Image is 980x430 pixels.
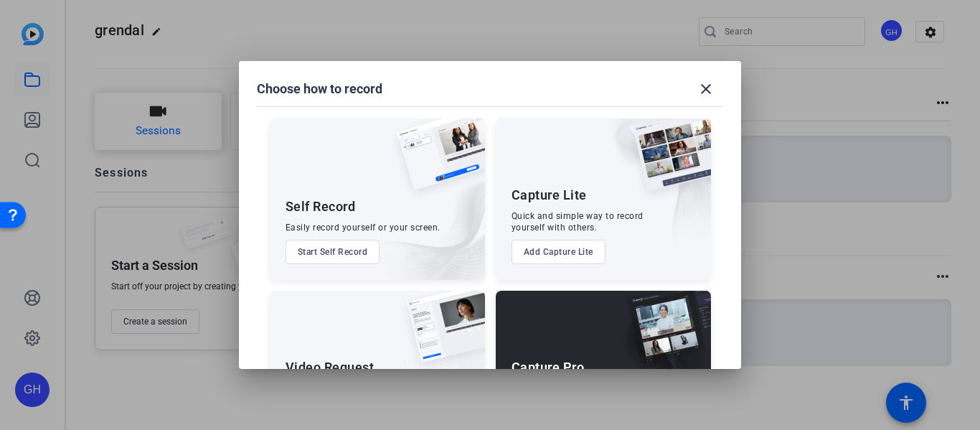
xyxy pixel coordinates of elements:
div: Capture Lite [512,187,587,204]
div: Video Request [286,359,374,376]
h1: Choose how to record [257,80,382,98]
img: embarkstudio-self-record.png [360,149,485,280]
div: Quick and simple way to record yourself with others. [512,210,644,233]
img: self-record.png [386,118,485,205]
img: capture-lite.png [622,118,711,206]
mat-icon: close [697,80,715,98]
button: Add Capture Lite [512,240,606,264]
div: Capture Pro [512,359,585,376]
img: capture-pro.png [616,291,711,378]
div: Easily record yourself or your screen. [286,222,440,233]
div: Self Record [286,198,356,215]
img: embarkstudio-capture-lite.png [583,118,711,262]
img: ugc-content.png [396,291,485,378]
button: Start Self Record [286,240,380,264]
